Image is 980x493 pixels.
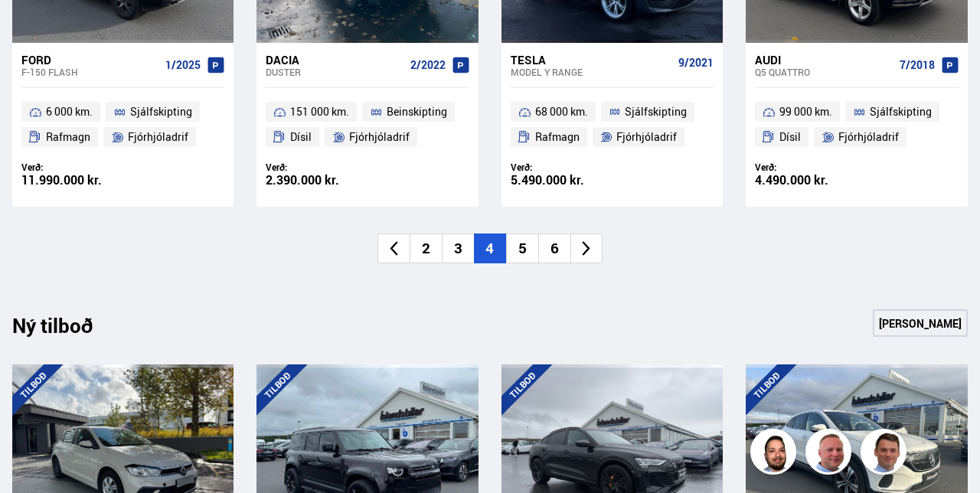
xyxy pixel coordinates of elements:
[12,314,119,346] div: Ný tilboð
[511,53,672,67] div: Tesla
[46,128,90,146] span: Rafmagn
[266,53,403,67] div: Dacia
[387,103,447,121] span: Beinskipting
[808,431,854,477] img: siFngHWaQ9KaOqBr.png
[678,57,714,69] span: 9/2021
[21,53,159,67] div: Ford
[538,233,570,263] li: 6
[290,128,312,146] span: Dísil
[755,67,893,77] div: Q5 QUATTRO
[474,233,506,263] li: 4
[290,103,349,121] span: 151 000 km.
[535,103,588,121] span: 68 000 km.
[838,128,899,146] span: Fjórhjóladrif
[511,174,612,187] div: 5.490.000 kr.
[410,233,442,263] li: 2
[535,128,580,146] span: Rafmagn
[900,59,935,71] span: 7/2018
[266,67,403,77] div: Duster
[266,162,367,173] div: Verð:
[410,59,446,71] span: 2/2022
[349,128,410,146] span: Fjórhjóladrif
[128,128,188,146] span: Fjórhjóladrif
[21,174,123,187] div: 11.990.000 kr.
[256,43,478,207] a: Dacia Duster 2/2022 151 000 km. Beinskipting Dísil Fjórhjóladrif Verð: 2.390.000 kr.
[506,233,538,263] li: 5
[12,6,58,52] button: Opna LiveChat spjallviðmót
[625,103,687,121] span: Sjálfskipting
[130,103,192,121] span: Sjálfskipting
[511,67,672,77] div: Model Y RANGE
[266,174,367,187] div: 2.390.000 kr.
[779,103,832,121] span: 99 000 km.
[755,162,857,173] div: Verð:
[442,233,474,263] li: 3
[21,162,123,173] div: Verð:
[753,431,799,477] img: nhp88E3Fdnt1Opn2.png
[21,67,159,77] div: F-150 FLASH
[746,43,967,207] a: Audi Q5 QUATTRO 7/2018 99 000 km. Sjálfskipting Dísil Fjórhjóladrif Verð: 4.490.000 kr.
[873,309,968,337] a: [PERSON_NAME]
[46,103,93,121] span: 6 000 km.
[755,174,857,187] div: 4.490.000 kr.
[616,128,677,146] span: Fjórhjóladrif
[779,128,801,146] span: Dísil
[755,53,893,67] div: Audi
[863,431,909,477] img: FbJEzSuNWCJXmdc-.webp
[165,59,201,71] span: 1/2025
[511,162,612,173] div: Verð:
[12,43,234,207] a: Ford F-150 FLASH 1/2025 6 000 km. Sjálfskipting Rafmagn Fjórhjóladrif Verð: 11.990.000 kr.
[870,103,932,121] span: Sjálfskipting
[501,43,723,207] a: Tesla Model Y RANGE 9/2021 68 000 km. Sjálfskipting Rafmagn Fjórhjóladrif Verð: 5.490.000 kr.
